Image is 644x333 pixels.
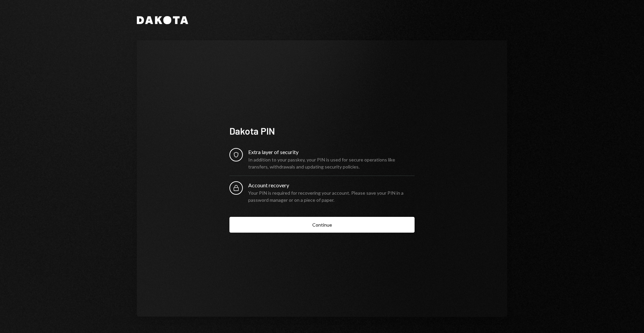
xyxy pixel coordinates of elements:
[248,148,415,156] div: Extra layer of security
[248,181,415,189] div: Account recovery
[248,156,415,170] div: In addition to your passkey, your PIN is used for secure operations like transfers, withdrawals a...
[229,125,415,138] div: Dakota PIN
[248,189,415,203] div: Your PIN is required for recovering your account. Please save your PIN in a password manager or o...
[229,217,415,233] button: Continue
